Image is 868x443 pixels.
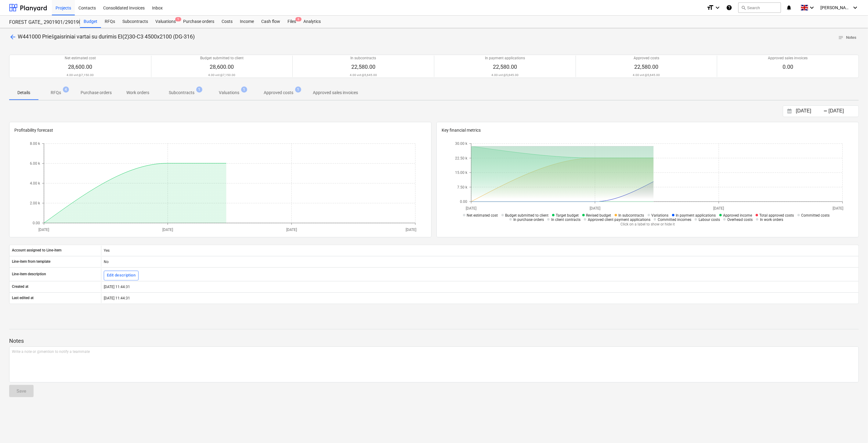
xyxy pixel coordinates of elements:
span: In subcontracts [619,213,644,218]
div: No [101,257,859,267]
span: In payment applications [676,213,716,218]
div: Valuations [152,16,179,28]
p: Last edited at [12,295,34,301]
a: Cash flow [258,16,284,28]
span: 0.00 [783,64,793,70]
span: Total approved costs [760,213,794,218]
tspan: 0.00 [460,200,467,204]
p: Subcontracts [169,90,194,96]
p: Line-item from template [12,259,50,264]
a: Costs [218,16,236,28]
tspan: [DATE] [833,206,843,211]
div: Edit description [107,272,136,279]
span: Approved income [723,213,752,218]
p: Account assigned to Line-item [12,248,61,253]
tspan: [DATE] [162,228,173,232]
span: In work orders [760,218,783,222]
p: Approved sales invoices [313,90,358,96]
iframe: Chat Widget [837,414,868,443]
div: [DATE] 11:44:31 [101,293,859,303]
p: Details [16,90,31,96]
tspan: 4.00 k [30,181,40,185]
p: Work orders [126,90,149,96]
span: 1 [175,17,181,21]
span: W441000 Priešgaisriniai vartai su durimis EI(2)30-C3 4500x2100 (DG-316) [18,33,195,40]
span: Committed incomes [658,218,691,222]
button: Interact with the calendar and add the check-in date for your trip. [784,108,795,115]
tspan: 6.00 k [30,161,40,166]
a: Income [236,16,258,28]
p: 4.00 vnt @ 5,645.00 [491,73,519,77]
span: Committed costs [801,213,830,218]
span: 1 [241,86,247,93]
tspan: [DATE] [38,228,49,232]
span: Revised budget [586,213,611,218]
p: Purchase orders [81,90,112,96]
span: arrow_back [9,33,16,41]
span: In purchase orders [513,218,544,222]
tspan: [DATE] [286,228,297,232]
span: 4 [63,86,69,93]
span: Target budget [556,213,579,218]
span: [PERSON_NAME] [820,5,851,10]
div: [DATE] 11:44:31 [101,282,859,292]
tspan: 15.00 k [455,170,468,175]
div: Yes [101,246,859,255]
tspan: [DATE] [466,206,476,211]
span: Budget submitted to client [505,213,549,218]
i: keyboard_arrow_down [714,4,721,11]
span: 1 [295,86,301,93]
a: Analytics [300,16,324,28]
span: 22,580.00 [351,64,375,70]
input: End Date [827,107,859,115]
p: 4.00 vnt @ 5,645.00 [350,73,377,77]
p: Approved costs [264,90,293,96]
button: Edit description [104,271,139,280]
span: Notes [838,34,856,41]
p: In subcontracts [351,56,376,61]
span: Variations [652,213,669,218]
p: Approved sales invoices [768,56,808,61]
p: Notes [9,337,859,345]
button: Notes [836,33,859,42]
p: Net estimated cost [65,56,96,61]
tspan: [DATE] [590,206,600,211]
p: Budget submitted to client [200,56,244,61]
div: - [823,109,827,113]
p: 4.00 vnt @ 7,150.00 [208,73,236,77]
p: Click on a label to show or hide it [453,222,843,227]
i: keyboard_arrow_down [808,4,816,11]
a: Files6 [284,16,300,28]
span: 28,600.00 [210,64,234,70]
tspan: [DATE] [714,206,724,211]
span: Labour costs [699,218,720,222]
tspan: [DATE] [405,228,416,232]
span: search [741,5,746,10]
i: format_size [707,4,714,11]
div: Budget [80,16,101,28]
p: 4.00 vnt @ 7,150.00 [67,73,94,77]
p: RFQs [51,90,61,96]
span: 22,580.00 [493,64,517,70]
p: Key financial metrics [442,127,854,134]
span: Overhead costs [727,218,753,222]
a: RFQs [101,16,119,28]
a: Purchase orders [179,16,218,28]
i: notifications [786,4,792,11]
span: 1 [196,86,202,93]
a: Valuations1 [152,16,179,28]
tspan: 22.50 k [455,156,468,160]
a: Subcontracts [119,16,152,28]
span: In client contracts [551,218,580,222]
span: 6 [295,17,302,21]
p: Valuations [219,90,239,96]
i: Knowledge base [726,4,732,11]
tspan: 2.00 k [30,201,40,205]
span: notes [838,35,844,40]
p: Line-item description [12,272,46,277]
